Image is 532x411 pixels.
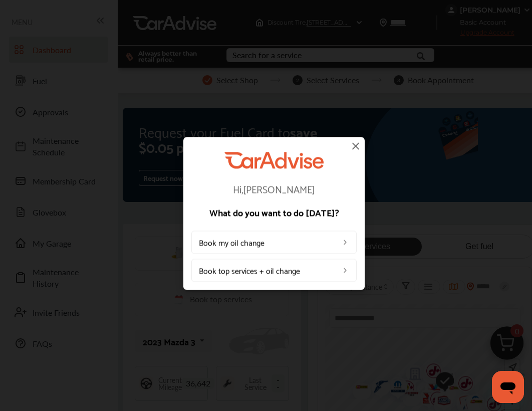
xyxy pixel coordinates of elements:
img: left_arrow_icon.0f472efe.svg [341,239,349,247]
img: left_arrow_icon.0f472efe.svg [341,267,349,275]
p: Hi, [PERSON_NAME] [191,184,357,194]
img: CarAdvise Logo [224,152,324,168]
p: What do you want to do [DATE]? [191,208,357,217]
img: close-icon.a004319c.svg [350,140,362,152]
a: Book my oil change [191,231,357,254]
iframe: Button to launch messaging window [492,371,524,403]
a: Book top services + oil change [191,259,357,282]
